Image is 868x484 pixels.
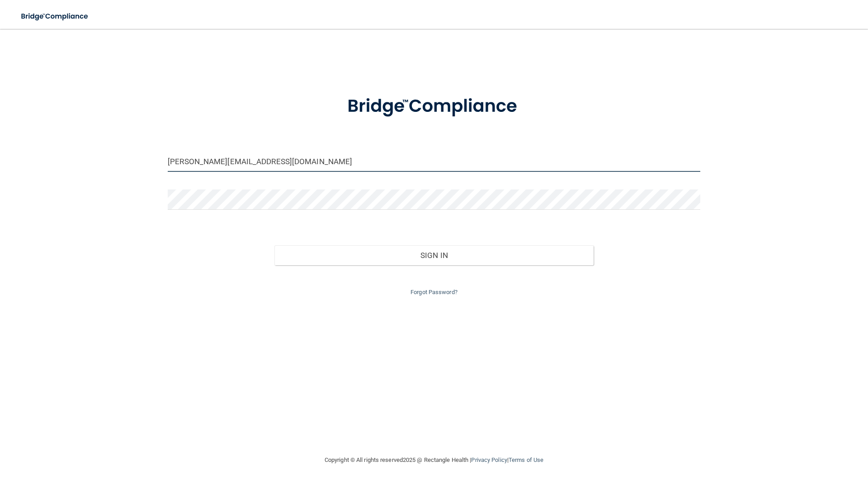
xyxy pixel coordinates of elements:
a: Terms of Use [509,456,543,463]
img: bridge_compliance_login_screen.278c3ca4.svg [329,83,539,130]
a: Privacy Policy [471,456,507,463]
img: bridge_compliance_login_screen.278c3ca4.svg [14,7,97,26]
button: Sign In [274,245,594,265]
a: Forgot Password? [410,289,458,295]
input: Email [168,152,700,172]
div: Copyright © All rights reserved 2025 @ Rectangle Health | | [269,446,599,475]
